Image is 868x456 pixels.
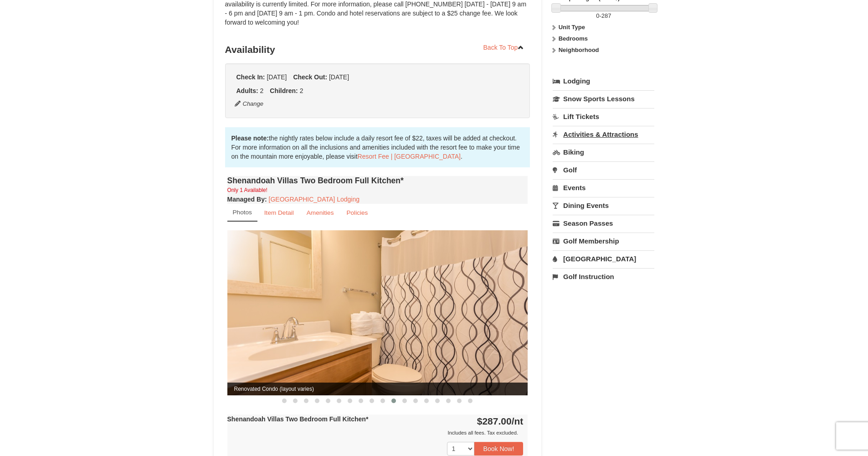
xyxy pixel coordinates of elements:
small: Item Detail [264,209,294,216]
a: Lodging [553,73,654,89]
span: /nt [512,416,524,426]
button: Book Now! [474,442,524,456]
strong: : [227,196,267,203]
small: Policies [346,209,368,216]
a: Events [553,179,654,196]
a: Back To Top [478,41,530,54]
a: Item Detail [258,204,300,222]
span: [DATE] [329,73,349,81]
strong: Check In: [236,73,265,81]
a: Dining Events [553,197,654,214]
a: Resort Fee | [GEOGRAPHIC_DATA] [358,153,461,160]
img: Renovated Condo (layout varies) [227,230,528,395]
small: Photos [233,209,252,216]
small: Amenities [307,209,334,216]
strong: Shenandoah Villas Two Bedroom Full Kitchen* [227,415,369,423]
h3: Availability [225,41,530,59]
span: [DATE] [267,73,287,81]
a: [GEOGRAPHIC_DATA] [553,250,654,267]
a: Amenities [301,204,340,222]
strong: Adults: [236,87,258,94]
a: Golf Membership [553,233,654,249]
strong: Unit Type [559,24,585,31]
a: Policies [340,204,374,222]
strong: Children: [270,87,298,94]
a: Season Passes [553,215,654,232]
a: Photos [227,204,257,222]
span: 287 [601,12,611,19]
a: Biking [553,144,654,161]
label: - [553,11,654,21]
span: Renovated Condo (layout varies) [227,383,528,395]
strong: Check Out: [293,73,327,81]
h4: Shenandoah Villas Two Bedroom Full Kitchen* [227,176,528,185]
span: 2 [300,87,303,94]
a: Lift Tickets [553,108,654,125]
div: the nightly rates below include a daily resort fee of $22, taxes will be added at checkout. For m... [225,127,530,167]
a: Golf [553,161,654,178]
a: Snow Sports Lessons [553,90,654,107]
a: Golf Instruction [553,268,654,285]
a: [GEOGRAPHIC_DATA] Lodging [269,196,360,203]
span: 0 [596,12,599,19]
small: Only 1 Available! [227,187,267,193]
strong: Bedrooms [559,35,588,42]
span: Managed By [227,196,265,203]
div: Includes all fees. Tax excluded. [227,428,524,437]
strong: Please note: [231,135,269,142]
strong: $287.00 [477,416,524,426]
span: 2 [260,87,264,94]
a: Activities & Attractions [553,126,654,143]
strong: Neighborhood [559,47,599,53]
button: Change [234,99,264,109]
